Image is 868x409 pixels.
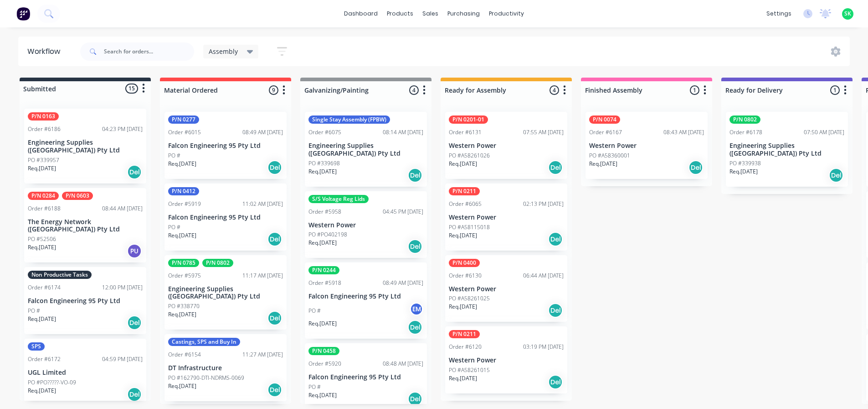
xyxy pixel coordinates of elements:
p: DT Infrastructure [168,364,283,372]
p: Req. [DATE] [308,391,337,399]
p: Req. [DATE] [308,320,337,328]
span: SK [844,10,851,18]
div: P/N 0201-01 [449,115,488,124]
p: Falcon Engineering 95 Pty Ltd [168,214,283,221]
p: Req. [DATE] [168,310,196,319]
div: Order #6120 [449,343,482,351]
div: P/N 0211Order #612003:19 PM [DATE]Western PowerPO #A58261015Req.[DATE]Del [445,326,567,393]
div: 07:55 AM [DATE] [523,128,564,136]
div: P/N 0802Order #617807:50 AM [DATE]Engineering Supplies ([GEOGRAPHIC_DATA]) Pty LtdPO #339938Req.[... [726,112,848,187]
div: P/N 0163Order #618604:23 PM [DATE]Engineering Supplies ([GEOGRAPHIC_DATA]) Pty LtdPO #339957Req.[... [24,109,146,184]
p: Req. [DATE] [449,303,477,311]
span: Assembly [209,47,238,56]
div: Del [548,303,563,318]
div: Order #6167 [589,128,622,136]
p: Falcon Engineering 95 Pty Ltd [168,142,283,150]
div: EM [410,302,423,316]
div: P/N 0074 [589,115,620,124]
p: Western Power [449,142,564,150]
div: P/N 0163 [28,112,59,121]
div: Order #6188 [28,204,61,213]
div: 08:48 AM [DATE] [383,360,423,368]
p: PO # [168,152,180,160]
div: Del [127,165,142,179]
div: 04:23 PM [DATE] [102,125,143,133]
div: S/S Voltage Reg LidsOrder #595804:45 PM [DATE]Western PowerPO #PO402198Req.[DATE]Del [305,191,427,258]
p: The Energy Network ([GEOGRAPHIC_DATA]) Pty Ltd [28,218,143,234]
div: Order #6130 [449,272,482,280]
div: 08:43 AM [DATE] [663,128,704,136]
p: Falcon Engineering 95 Pty Ltd [28,297,143,305]
img: Factory [16,7,30,21]
div: 08:14 AM [DATE] [383,128,423,136]
div: Order #5958 [308,208,341,216]
div: Del [267,383,282,397]
p: PO #A58261026 [449,152,490,160]
div: Del [267,160,282,175]
div: SPSOrder #617204:59 PM [DATE]UGL LimitedPO #PO?????-VO-09Req.[DATE]Del [24,339,146,406]
div: Del [127,387,142,402]
div: 07:50 AM [DATE] [804,128,844,136]
div: 02:13 PM [DATE] [523,200,564,208]
p: Engineering Supplies ([GEOGRAPHIC_DATA]) Pty Ltd [308,142,423,157]
div: Order #6186 [28,125,61,133]
div: P/N 0400Order #613006:44 AM [DATE]Western PowerPO #A58261025Req.[DATE]Del [445,255,567,322]
div: P/N 0400 [449,259,480,267]
div: Workflow [27,46,65,57]
div: P/N 0412Order #591911:02 AM [DATE]Falcon Engineering 95 Pty LtdPO #Req.[DATE]Del [164,184,287,251]
div: 03:19 PM [DATE] [523,343,564,351]
p: Western Power [449,357,564,364]
div: P/N 0211 [449,187,480,195]
div: 11:17 AM [DATE] [242,272,283,280]
div: Del [548,232,563,246]
p: Western Power [449,214,564,221]
div: Single Stay Assembly (FPBW) [308,115,390,124]
p: Req. [DATE] [28,243,56,252]
div: Non Productive TasksOrder #617412:00 PM [DATE]Falcon Engineering 95 Pty LtdPO #Req.[DATE]Del [24,267,146,334]
div: Order #5975 [168,272,201,280]
p: Req. [DATE] [449,160,477,168]
p: Req. [DATE] [168,382,196,390]
p: UGL Limited [28,369,143,377]
div: 08:44 AM [DATE] [102,204,143,213]
div: Del [548,160,563,175]
div: Order #5920 [308,360,341,368]
p: PO #339957 [28,156,59,164]
div: P/N 0284 [28,192,59,200]
div: P/N 0785 [168,259,199,267]
div: 12:00 PM [DATE] [102,283,143,292]
div: 11:02 AM [DATE] [242,200,283,208]
p: PO #339938 [729,159,761,168]
div: Castings, SPS and Buy In [168,338,240,346]
p: PO #A58261025 [449,294,490,303]
div: P/N 0074Order #616708:43 AM [DATE]Western PowerPO #A58360001Req.[DATE]Del [586,112,708,179]
p: PO #162790-DTI-NDRMS-0069 [168,374,244,382]
p: Req. [DATE] [168,231,196,240]
div: PU [127,244,142,258]
div: Order #6015 [168,128,201,136]
div: 06:44 AM [DATE] [523,272,564,280]
p: Req. [DATE] [168,160,196,168]
div: Order #5919 [168,200,201,208]
div: Non Productive Tasks [28,271,92,279]
p: PO #A58261015 [449,366,490,374]
div: P/N 0277Order #601508:49 AM [DATE]Falcon Engineering 95 Pty LtdPO #Req.[DATE]Del [164,112,287,179]
div: Castings, SPS and Buy InOrder #615411:27 AM [DATE]DT InfrastructurePO #162790-DTI-NDRMS-0069Req.[... [164,334,287,401]
p: Req. [DATE] [729,168,758,176]
div: P/N 0603 [62,192,93,200]
p: Req. [DATE] [449,231,477,240]
div: P/N 0412 [168,187,199,195]
div: purchasing [443,7,484,21]
input: Search for orders... [104,42,194,61]
p: Req. [DATE] [308,239,337,247]
p: PO # [308,383,321,391]
p: Falcon Engineering 95 Pty Ltd [308,373,423,381]
div: Del [829,168,843,183]
div: Del [688,160,703,175]
div: Del [408,320,422,335]
div: 11:27 AM [DATE] [242,351,283,359]
p: PO # [28,307,40,315]
div: P/N 0244Order #591808:49 AM [DATE]Falcon Engineering 95 Pty LtdPO #EMReq.[DATE]Del [305,262,427,339]
div: Single Stay Assembly (FPBW)Order #607508:14 AM [DATE]Engineering Supplies ([GEOGRAPHIC_DATA]) Pty... [305,112,427,187]
p: PO #338770 [168,302,200,310]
